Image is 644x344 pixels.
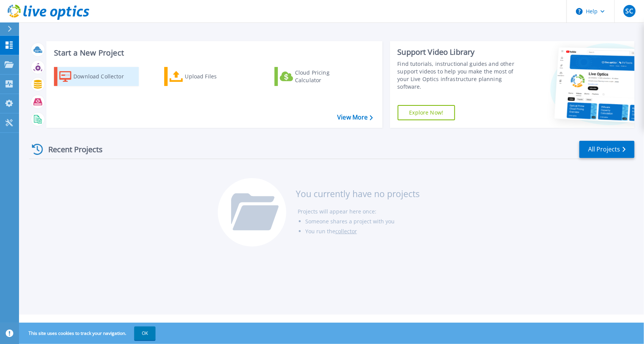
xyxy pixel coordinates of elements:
div: Upload Files [185,69,246,84]
div: Support Video Library [398,47,521,57]
a: Download Collector [54,67,139,86]
a: All Projects [579,141,634,158]
div: Recent Projects [29,140,113,159]
a: collector [335,228,357,235]
a: Upload Files [164,67,249,86]
div: Download Collector [73,69,134,84]
h3: Start a New Project [54,49,373,57]
li: Someone shares a project with you [305,217,420,226]
span: This site uses cookies to track your navigation. [21,326,155,340]
h3: You currently have no projects [296,190,420,198]
div: Cloud Pricing Calculator [295,69,356,84]
a: Explore Now! [398,105,455,120]
li: You run the [305,226,420,236]
a: View More [337,114,373,121]
span: SC [626,8,633,14]
div: Find tutorials, instructional guides and other support videos to help you make the most of your L... [398,60,521,91]
a: Cloud Pricing Calculator [274,67,359,86]
li: Projects will appear here once: [298,207,420,217]
button: OK [134,326,155,340]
